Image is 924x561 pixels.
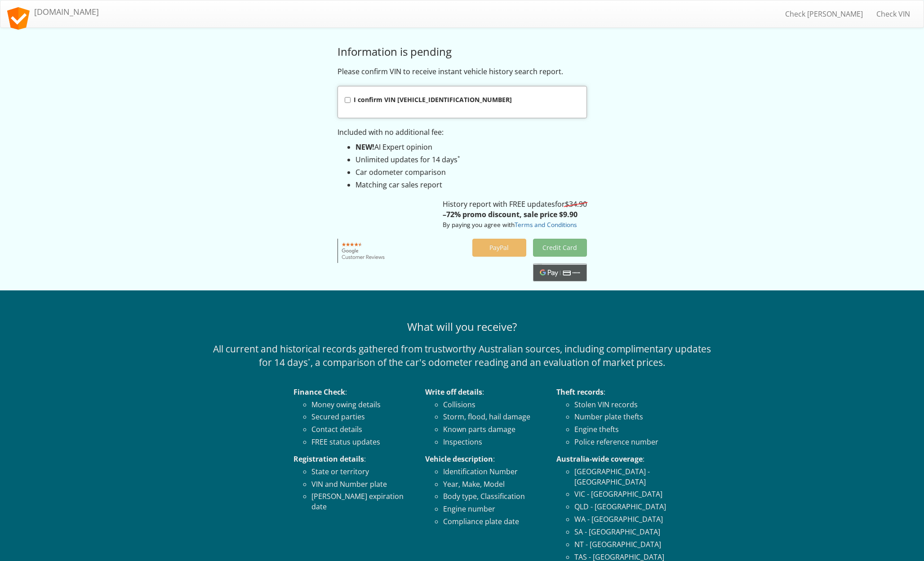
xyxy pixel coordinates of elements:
[311,412,412,422] li: Secured parties
[533,239,587,257] button: Credit Card
[293,454,412,512] li: :
[355,142,587,152] li: AI Expert opinion
[443,516,543,527] li: Compliance plate date
[425,387,543,447] li: :
[355,167,587,178] li: Car odometer comparison
[515,220,577,229] a: Terms and Conditions
[443,479,543,490] li: Year, Make, Model
[778,3,870,25] a: Check [PERSON_NAME]
[355,180,587,190] li: Matching car sales report
[574,424,675,435] li: Engine thefts
[206,342,718,369] p: All current and historical records gathered from trustworthy Australian sources, including compli...
[556,454,643,464] strong: Australia-wide coverage
[574,539,675,550] li: NT - [GEOGRAPHIC_DATA]
[443,504,543,514] li: Engine number
[443,412,543,422] li: Storm, flood, hail damage
[354,95,512,104] strong: I confirm VIN [VEHICLE_IDENTIFICATION_NUMBER]
[574,400,675,410] li: Stolen VIN records
[443,424,543,435] li: Known parts damage
[533,263,587,281] button: Google Pay
[574,437,675,447] li: Police reference number
[443,209,577,219] strong: –72% promo discount, sale price $9.90
[311,424,412,435] li: Contact details
[338,239,390,263] img: Google customer reviews
[338,127,587,138] p: Included with no additional fee:
[293,387,412,447] li: :
[311,491,412,512] li: [PERSON_NAME] expiration date
[574,412,675,422] li: Number plate thefts
[7,7,30,30] img: logo.svg
[311,467,412,477] li: State or territory
[443,491,543,502] li: Body type, Classification
[293,454,364,464] strong: Registration details
[425,454,543,527] li: :
[565,199,587,209] s: $34.90
[556,387,604,397] strong: Theft records
[355,155,587,165] li: Unlimited updates for 14 days
[573,271,581,275] text: ••••••
[870,3,917,25] a: Check VIN
[556,387,675,447] li: :
[311,437,412,447] li: FREE status updates
[355,142,374,152] strong: NEW!
[338,46,587,58] h3: Information is pending
[574,489,675,499] li: VIC - [GEOGRAPHIC_DATA]
[443,437,543,447] li: Inspections
[443,199,587,230] p: History report with FREE updates
[311,400,412,410] li: Money owing details
[425,454,493,464] strong: Vehicle description
[206,321,718,333] h3: What will you receive?
[293,387,345,397] strong: Finance Check
[472,239,526,257] button: PayPal
[574,514,675,525] li: WA - [GEOGRAPHIC_DATA]
[0,0,106,23] a: [DOMAIN_NAME]
[555,199,587,209] span: for
[443,400,543,410] li: Collisions
[311,479,412,490] li: VIN and Number plate
[574,467,675,487] li: [GEOGRAPHIC_DATA] - [GEOGRAPHIC_DATA]
[443,467,543,477] li: Identification Number
[338,67,587,77] p: Please confirm VIN to receive instant vehicle history search report.
[345,97,351,103] input: I confirm VIN [VEHICLE_IDENTIFICATION_NUMBER]
[574,502,675,512] li: QLD - [GEOGRAPHIC_DATA]
[574,527,675,537] li: SA - [GEOGRAPHIC_DATA]
[425,387,482,397] strong: Write off details
[443,220,577,229] small: By paying you agree with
